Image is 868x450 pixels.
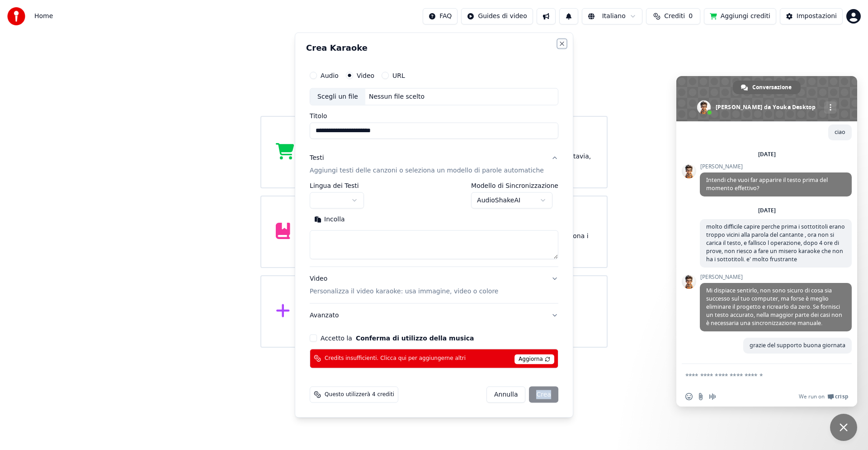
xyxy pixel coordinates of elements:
[486,386,526,402] button: Annulla
[310,113,558,119] label: Titolo
[325,355,466,362] span: Credits insufficienti. Clicca qui per aggiungerne altri
[365,92,428,101] div: Nessun file scelto
[310,212,349,227] button: Incolla
[357,72,374,79] label: Video
[321,335,474,341] label: Accetto la
[392,72,405,79] label: URL
[310,274,498,296] div: Video
[824,101,836,114] div: Altri canali
[310,182,558,267] div: TestiAggiungi testi delle canzoni o seleziona un modello di parole automatiche
[325,391,394,398] span: Questo utilizzerà 4 crediti
[310,267,558,303] button: VideoPersonalizza il video karaoke: usa immagine, video o colore
[310,166,544,175] p: Aggiungi testi delle canzoni o seleziona un modello di parole automatiche
[310,89,365,105] div: Scegli un file
[310,182,364,189] label: Lingua dei Testi
[733,81,801,94] div: Conversazione
[306,44,562,52] h2: Crea Karaoke
[310,287,498,296] p: Personalizza il video karaoke: usa immagine, video o colore
[310,303,558,327] button: Avanzato
[514,354,554,364] span: Aggiorna
[471,182,558,189] label: Modello di Sincronizzazione
[321,72,339,79] label: Audio
[310,153,324,163] div: Testi
[356,335,474,341] button: Accetto la
[310,146,558,182] button: TestiAggiungi testi delle canzoni o seleziona un modello di parole automatiche
[752,81,792,94] span: Conversazione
